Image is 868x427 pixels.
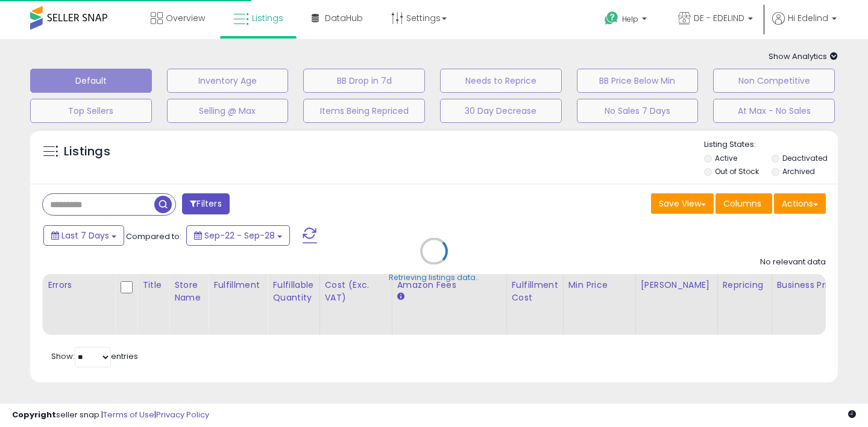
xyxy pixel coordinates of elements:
button: BB Price Below Min [577,69,699,93]
button: Top Sellers [30,99,152,123]
span: DataHub [325,12,363,24]
a: Hi Edelind [772,12,837,39]
button: 30 Day Decrease [440,99,562,123]
div: Retrieving listings data.. [389,272,479,283]
a: Terms of Use [103,409,154,420]
button: Selling @ Max [167,99,289,123]
i: Get Help [604,11,619,26]
button: Non Competitive [713,69,835,93]
span: Help [622,14,638,24]
button: BB Drop in 7d [303,69,425,93]
button: Items Being Repriced [303,99,425,123]
span: Overview [166,12,205,24]
span: Show Analytics [769,51,838,62]
a: Privacy Policy [156,409,209,420]
button: Inventory Age [167,69,289,93]
button: At Max - No Sales [713,99,835,123]
button: Default [30,69,152,93]
a: Help [595,2,659,39]
button: No Sales 7 Days [577,99,699,123]
strong: Copyright [12,409,56,420]
span: DE - EDELIND [694,12,744,24]
button: Needs to Reprice [440,69,562,93]
div: seller snap | | [12,410,209,421]
span: Hi Edelind [788,12,828,24]
span: Listings [252,12,283,24]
